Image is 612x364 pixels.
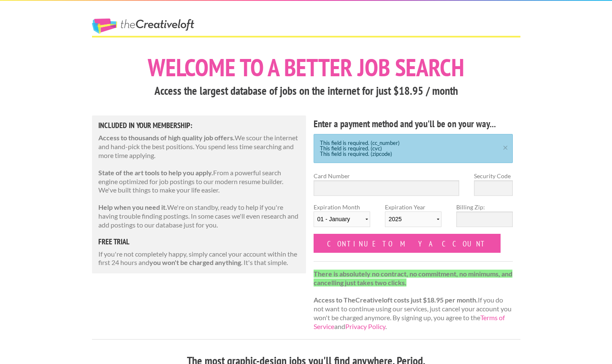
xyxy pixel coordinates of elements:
p: We scour the internet and hand-pick the best positions. You spend less time searching and more ti... [98,134,300,160]
h5: Included in Your Membership: [98,122,300,129]
p: We're on standby, ready to help if you're having trouble finding postings. In some cases we'll ev... [98,203,300,229]
a: Privacy Policy [345,322,385,330]
a: The Creative Loft [92,19,194,34]
div: This field is required. (cc_number) This field is required. (cvc) This field is required. (zipcode) [314,134,513,163]
strong: you won't be charged anything [149,258,241,266]
h3: Access the largest database of jobs on the internet for just $18.95 / month [92,83,520,99]
strong: Help when you need it. [98,203,167,211]
input: Continue to my account [314,234,501,253]
label: Expiration Month [314,203,370,234]
strong: Access to TheCreativeloft costs just $18.95 per month. [314,296,478,304]
label: Expiration Year [385,203,441,234]
p: From a powerful search engine optimized for job postings to our modern resume builder. We've buil... [98,169,300,195]
label: Card Number [314,171,460,180]
p: If you're not completely happy, simply cancel your account within the first 24 hours and . It's t... [98,250,300,268]
label: Security Code [474,171,513,180]
a: × [500,144,511,149]
strong: State of the art tools to help you apply. [98,169,213,177]
select: Expiration Year [385,211,441,227]
select: Expiration Month [314,211,370,227]
p: If you do not want to continue using our services, just cancel your account you won't be charged ... [314,270,513,331]
h5: free trial [98,238,300,246]
strong: Access to thousands of high quality job offers. [98,134,235,142]
a: Terms of Service [314,313,505,330]
h1: Welcome to a better job search [92,55,520,80]
h4: Enter a payment method and you'll be on your way... [314,117,513,131]
label: Billing Zip: [456,203,513,211]
strong: There is absolutely no contract, no commitment, no minimums, and cancelling just takes two clicks. [314,270,512,286]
